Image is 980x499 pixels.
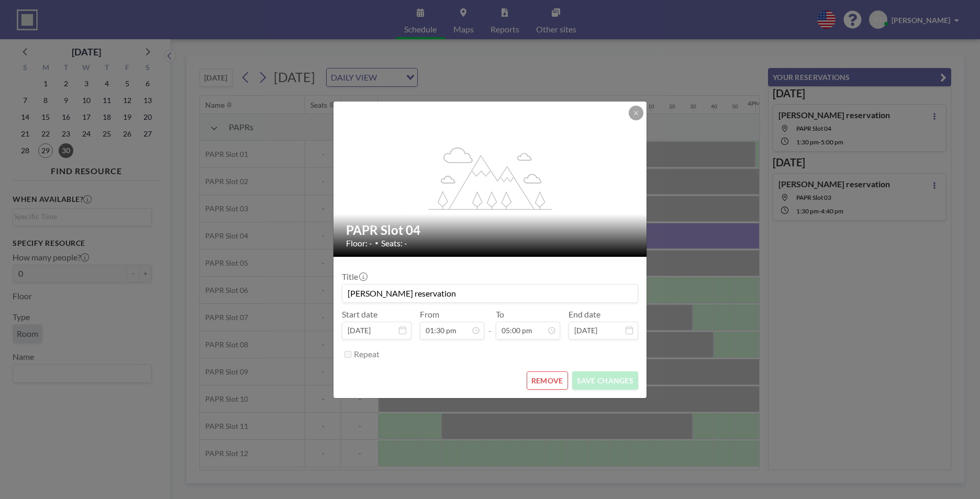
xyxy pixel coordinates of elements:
span: Seats: - [381,238,407,248]
input: (No title) [342,285,638,302]
label: From [420,309,439,320]
label: To [496,309,504,320]
h2: PAPR Slot 04 [346,222,635,238]
label: Repeat [354,349,380,359]
span: Floor: - [346,238,372,248]
span: • [375,239,378,247]
button: SAVE CHANGES [572,371,638,390]
g: flex-grow: 1.2; [429,146,552,209]
label: Start date [342,309,377,320]
button: REMOVE [527,371,568,390]
label: Title [342,271,366,282]
label: End date [569,309,600,320]
span: - [488,313,492,336]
